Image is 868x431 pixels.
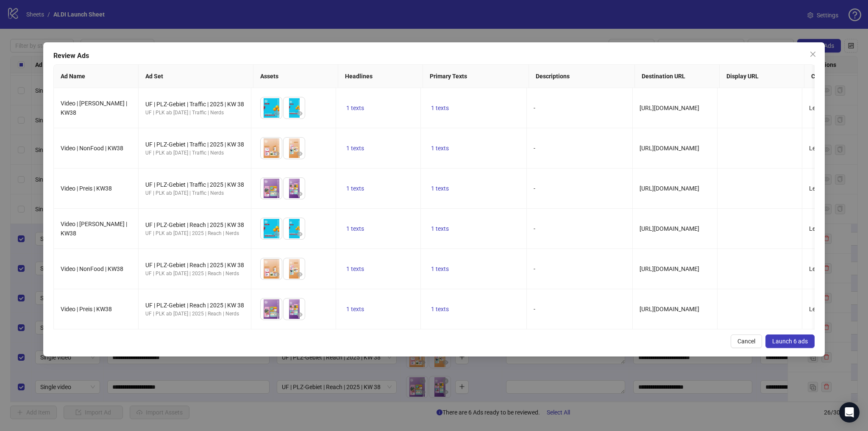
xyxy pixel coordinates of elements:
img: Asset 2 [284,178,305,199]
button: Preview [272,189,282,199]
span: - [534,306,535,312]
div: UF | PLK ab [DATE] | Traffic | Nerds [145,109,244,117]
img: Asset 1 [261,218,282,239]
span: eye [274,111,280,116]
span: 1 texts [346,225,364,232]
span: Learn more [809,225,839,232]
span: eye [297,312,303,318]
button: Preview [295,108,305,119]
button: Preview [295,189,305,199]
span: Video | [PERSON_NAME] | KW38 [61,221,127,237]
span: Video | Preis | KW38 [61,185,112,192]
th: Descriptions [529,65,635,88]
button: Preview [295,309,305,320]
button: 1 texts [428,143,452,153]
button: Cancel [731,334,762,348]
span: eye [297,231,303,237]
div: UF | PLK ab [DATE] | Traffic | Nerds [145,189,244,197]
span: Learn more [809,265,839,272]
div: UF | PLK ab [DATE] | 2025 | Reach | Nerds [145,310,244,318]
img: Asset 2 [284,298,305,320]
button: Preview [272,149,282,159]
span: eye [274,271,280,277]
button: 1 texts [343,183,367,193]
span: 1 texts [346,185,364,192]
span: 1 texts [431,185,449,192]
th: Primary Texts [423,65,529,88]
div: UF | PLZ-Gebiet | Traffic | 2025 | KW 38 [145,180,244,189]
div: UF | PLZ-Gebiet | Traffic | 2025 | KW 38 [145,140,244,149]
div: Review Ads [53,51,814,61]
button: Launch 6 ads [765,334,815,348]
span: eye [297,151,303,157]
span: 1 texts [431,265,449,272]
button: 1 texts [428,224,452,234]
div: UF | PLZ-Gebiet | Reach | 2025 | KW 38 [145,260,244,270]
img: Asset 2 [284,258,305,279]
button: 1 texts [428,304,452,314]
span: [URL][DOMAIN_NAME] [640,306,699,312]
span: 1 texts [346,105,364,111]
span: Learn more [809,105,839,111]
span: 1 texts [431,145,449,152]
span: [URL][DOMAIN_NAME] [640,265,699,272]
th: Headlines [338,65,423,88]
button: Preview [295,269,305,279]
button: 1 texts [428,103,452,113]
span: 1 texts [431,225,449,232]
span: [URL][DOMAIN_NAME] [640,185,699,192]
span: 1 texts [431,105,449,111]
button: 1 texts [343,224,367,234]
img: Asset 1 [261,258,282,279]
span: Launch 6 ads [772,338,808,345]
button: 1 texts [343,103,367,113]
button: 1 texts [343,264,367,274]
img: Asset 1 [261,97,282,119]
th: Assets [253,65,338,88]
button: Preview [295,149,305,159]
span: Video | [PERSON_NAME] | KW38 [61,100,127,116]
span: - [534,105,535,111]
div: UF | PLK ab [DATE] | 2025 | Reach | Nerds [145,229,244,238]
th: Ad Set [139,65,253,88]
span: eye [274,312,280,318]
button: Preview [272,309,282,320]
img: Asset 1 [261,138,282,159]
th: Destination URL [635,65,720,88]
button: Close [806,47,820,61]
button: 1 texts [343,143,367,153]
span: [URL][DOMAIN_NAME] [640,145,699,152]
span: eye [274,151,280,157]
button: Preview [272,229,282,239]
img: Asset 2 [284,218,305,239]
span: eye [274,191,280,197]
span: Learn more [809,185,839,192]
span: [URL][DOMAIN_NAME] [640,225,699,232]
span: eye [274,231,280,237]
span: Learn more [809,145,839,152]
button: Preview [295,229,305,239]
span: Learn more [809,306,839,312]
span: [URL][DOMAIN_NAME] [640,105,699,111]
div: UF | PLZ-Gebiet | Reach | 2025 | KW 38 [145,301,244,310]
th: Ad Name [54,65,139,88]
button: Preview [272,269,282,279]
div: UF | PLK ab [DATE] | Traffic | Nerds [145,149,244,157]
span: eye [297,111,303,116]
th: Call to Action [804,65,868,88]
button: 1 texts [428,264,452,274]
span: - [534,225,535,232]
span: - [534,185,535,192]
img: Asset 2 [284,138,305,159]
img: Asset 1 [261,298,282,320]
button: Preview [272,108,282,119]
img: Asset 2 [284,97,305,119]
div: UF | PLZ-Gebiet | Reach | 2025 | KW 38 [145,220,244,229]
button: 1 texts [343,304,367,314]
span: 1 texts [346,265,364,272]
button: 1 texts [428,183,452,193]
div: UF | PLK ab [DATE] | 2025 | Reach | Nerds [145,270,244,278]
span: - [534,145,535,152]
span: Video | NonFood | KW38 [61,265,123,272]
img: Asset 1 [261,178,282,199]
